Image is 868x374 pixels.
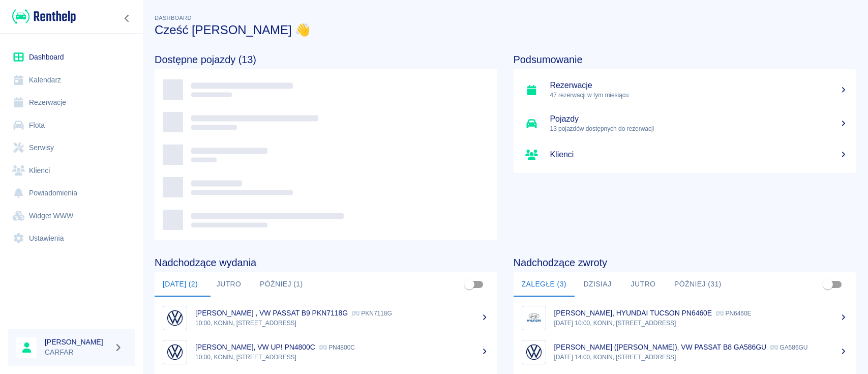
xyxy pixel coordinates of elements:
span: Pokaż przypisane tylko do mnie [818,275,837,294]
p: [PERSON_NAME] ([PERSON_NAME]), VW PASSAT B8 GA586GU [554,343,767,351]
span: Pokaż przypisane tylko do mnie [460,275,479,294]
p: 13 pojazdów dostępnych do rezerwacji [550,124,848,133]
button: Jutro [206,272,252,297]
button: Później (31) [666,272,730,297]
a: Renthelp logo [8,8,76,25]
img: Renthelp logo [12,8,76,25]
a: Kalendarz [8,69,135,92]
p: CARFAR [45,347,110,358]
a: Klienci [8,159,135,182]
button: Dzisiaj [575,272,620,297]
p: 10:00, KONIN, [STREET_ADDRESS] [195,319,489,328]
button: Później (1) [252,272,311,297]
h4: Nadchodzące zwroty [514,256,856,269]
a: Rezerwacje [8,91,135,114]
h3: Cześć [PERSON_NAME] 👋 [155,23,856,37]
p: [DATE] 14:00, KONIN, [STREET_ADDRESS] [554,353,848,362]
p: PN6460E [716,310,751,317]
img: Image [524,308,544,328]
h5: Klienci [550,150,848,160]
a: Image[PERSON_NAME] , VW PASSAT B9 PKN7118G PKN7118G10:00, KONIN, [STREET_ADDRESS] [155,301,497,335]
h4: Dostępne pojazdy (13) [155,53,497,66]
a: Image[PERSON_NAME], VW UP! PN4800C PN4800C10:00, KONIN, [STREET_ADDRESS] [155,335,497,369]
a: Widget WWW [8,205,135,227]
p: [DATE] 10:00, KONIN, [STREET_ADDRESS] [554,319,848,328]
h5: Pojazdy [550,114,848,124]
h6: [PERSON_NAME] [45,337,110,347]
a: Powiadomienia [8,182,135,205]
p: 10:00, KONIN, [STREET_ADDRESS] [195,353,489,362]
h5: Rezerwacje [550,80,848,91]
a: Flota [8,114,135,137]
p: [PERSON_NAME], HYUNDAI TUCSON PN6460E [554,309,712,317]
a: Klienci [514,140,856,169]
button: [DATE] (2) [155,272,206,297]
a: Image[PERSON_NAME] ([PERSON_NAME]), VW PASSAT B8 GA586GU GA586GU[DATE] 14:00, KONIN, [STREET_ADDR... [514,335,856,369]
img: Image [165,342,185,362]
h4: Podsumowanie [514,53,856,66]
p: [PERSON_NAME], VW UP! PN4800C [195,343,315,351]
h4: Nadchodzące wydania [155,256,497,269]
a: Serwisy [8,136,135,159]
span: Dashboard [155,15,192,21]
p: PN4800C [319,344,355,351]
button: Zaległe (3) [514,272,575,297]
p: [PERSON_NAME] , VW PASSAT B9 PKN7118G [195,309,348,317]
img: Image [165,308,185,328]
p: GA586GU [770,344,807,351]
button: Jutro [620,272,666,297]
a: Pojazdy13 pojazdów dostępnych do rezerwacji [514,107,856,140]
a: Dashboard [8,46,135,69]
p: PKN7118G [352,310,392,317]
img: Image [524,342,544,362]
p: 47 rezerwacji w tym miesiącu [550,91,848,100]
button: Zwiń nawigację [119,12,135,25]
a: Rezerwacje47 rezerwacji w tym miesiącu [514,73,856,107]
a: Image[PERSON_NAME], HYUNDAI TUCSON PN6460E PN6460E[DATE] 10:00, KONIN, [STREET_ADDRESS] [514,301,856,335]
a: Ustawienia [8,227,135,250]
